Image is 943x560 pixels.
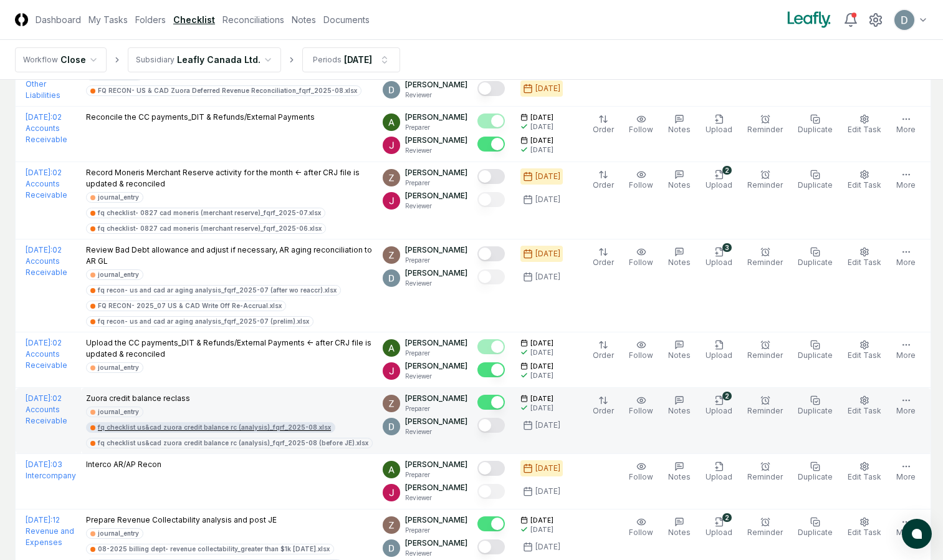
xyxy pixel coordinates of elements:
span: Order [593,125,614,134]
span: Notes [668,258,691,267]
span: Reminder [747,472,783,481]
button: Mark complete [477,339,505,354]
p: Reconcile the CC payments_DIT & Refunds/External Payments [86,112,315,123]
p: Reviewer [405,427,467,437]
span: Notes [668,180,691,190]
a: fq checklist us&cad zuora credit balance rc (analysis)_fqrf_2025-08.xlsx [86,422,335,433]
span: Reminder [747,350,783,360]
button: Mark complete [477,169,505,184]
button: Reminder [745,244,785,271]
button: Edit Task [845,112,884,138]
button: More [894,459,918,485]
span: Follow [629,528,653,537]
button: Follow [626,167,656,193]
div: [DATE] [535,83,560,94]
img: ACg8ocLeIi4Jlns6Fsr4lO0wQ1XJrFQvF4yUjbLrd1AsCAOmrfa1KQ=s96-c [894,10,914,30]
span: [DATE] [530,136,553,145]
button: Notes [666,167,693,193]
a: FQ RECON- 2025_07 US & CAD Write Off Re-Accrual.xlsx [86,301,286,311]
div: [DATE] [535,541,560,553]
div: Subsidiary [136,54,175,65]
div: fq checklist us&cad zuora credit balance rc (analysis)_fqrf_2025-08 (before JE).xlsx [98,438,368,448]
button: Mark complete [477,516,505,531]
nav: breadcrumb [15,47,400,72]
button: More [894,514,918,541]
p: [PERSON_NAME] [405,244,467,256]
img: ACg8ocJfBSitaon9c985KWe3swqK2kElzkAv-sHk65QWxGQz4ldowg=s96-c [383,484,400,501]
div: 2 [722,166,732,175]
span: Duplicate [798,125,833,134]
span: Duplicate [798,258,833,267]
p: Reviewer [405,372,467,381]
button: More [894,393,918,419]
img: ACg8ocJfBSitaon9c985KWe3swqK2kElzkAv-sHk65QWxGQz4ldowg=s96-c [383,137,400,154]
button: Notes [666,244,693,271]
img: ACg8ocKnDsamp5-SE65NkOhq35AnOBarAXdzXQ03o9g231ijNgHgyA=s96-c [383,516,400,534]
button: Follow [626,244,656,271]
p: Preparer [405,123,467,132]
p: Prepare Revenue Collectability analysis and post JE [86,514,373,526]
p: Preparer [405,349,467,358]
span: Notes [668,350,691,360]
a: [DATE]:02 Accounts Receivable [26,112,67,144]
p: Reviewer [405,549,467,558]
img: ACg8ocKnDsamp5-SE65NkOhq35AnOBarAXdzXQ03o9g231ijNgHgyA=s96-c [383,395,400,412]
button: Follow [626,393,656,419]
span: Reminder [747,528,783,537]
div: [DATE] [530,525,553,534]
span: Edit Task [848,125,881,134]
a: FQ RECON- US & CAD Zuora Deferred Revenue Reconciliation_fqrf_2025-08.xlsx [86,85,361,96]
span: Order [593,180,614,190]
span: [DATE] : [26,393,52,403]
button: Mark complete [477,269,505,284]
div: FQ RECON- 2025_07 US & CAD Write Off Re-Accrual.xlsx [98,301,282,311]
button: Reminder [745,459,785,485]
span: Edit Task [848,528,881,537]
button: Order [590,244,616,271]
button: Follow [626,112,656,138]
span: Duplicate [798,180,833,190]
span: Edit Task [848,350,881,360]
img: ACg8ocJfBSitaon9c985KWe3swqK2kElzkAv-sHk65QWxGQz4ldowg=s96-c [383,362,400,380]
p: Reviewer [405,146,467,155]
button: More [894,244,918,271]
span: Reminder [747,125,783,134]
button: Edit Task [845,393,884,419]
div: fq checklist us&cad zuora credit balance rc (analysis)_fqrf_2025-08.xlsx [98,423,331,432]
div: fq checklist- 0827 cad moneris (merchant reserve)_fqrf_2025-06.xlsx [98,224,322,233]
button: Mark complete [477,395,505,410]
p: Reviewer [405,493,467,503]
p: Preparer [405,256,467,265]
a: Folders [135,13,166,26]
button: Upload [703,459,735,485]
button: Duplicate [795,244,835,271]
a: Dashboard [36,13,81,26]
img: ACg8ocKKg2129bkBZaX4SAoUQtxLaQ4j-f2PQjMuak4pDCyzCI-IvA=s96-c [383,339,400,357]
button: More [894,337,918,364]
button: Duplicate [795,112,835,138]
button: atlas-launcher [902,519,932,549]
span: [DATE] : [26,338,52,347]
button: Mark complete [477,461,505,476]
span: Follow [629,180,653,190]
span: Reminder [747,258,783,267]
img: ACg8ocJfBSitaon9c985KWe3swqK2kElzkAv-sHk65QWxGQz4ldowg=s96-c [383,192,400,210]
button: Notes [666,112,693,138]
div: [DATE] [535,271,560,282]
span: Upload [706,406,732,415]
span: [DATE] : [26,460,52,469]
div: [DATE] [344,53,372,66]
p: [PERSON_NAME] [405,459,467,470]
span: [DATE] [530,339,553,348]
div: [DATE] [530,348,553,357]
p: [PERSON_NAME] [405,190,467,201]
p: Upload the CC payments_DIT & Refunds/External Payments <- after CRJ file is updated & reconciled [86,337,373,360]
button: More [894,167,918,193]
a: [DATE]:02 Accounts Receivable [26,168,67,200]
p: Zuora credit balance reclass [86,393,373,404]
button: Reminder [745,514,785,541]
button: 3Upload [703,244,735,271]
button: Order [590,337,616,364]
span: Duplicate [798,472,833,481]
img: ACg8ocLeIi4Jlns6Fsr4lO0wQ1XJrFQvF4yUjbLrd1AsCAOmrfa1KQ=s96-c [383,418,400,435]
